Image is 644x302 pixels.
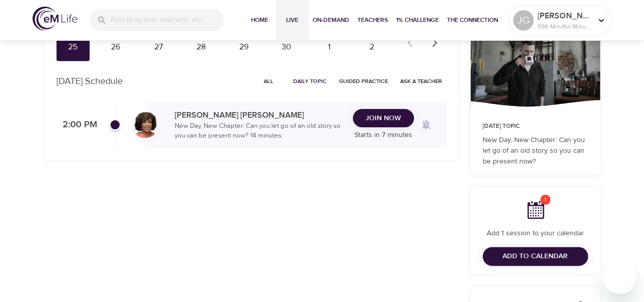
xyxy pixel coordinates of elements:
[540,195,550,205] span: 1
[289,73,331,89] button: Daily Topic
[400,76,442,86] span: Ask a Teacher
[317,41,342,53] div: 1
[502,250,568,263] span: Add to Calendar
[396,73,446,89] button: Ask a Teacher
[335,73,392,89] button: Guided Practice
[253,73,285,89] button: All
[483,135,588,167] p: New Day, New Chapter: Can you let go of an old story so you can be present now?
[353,130,414,141] p: Starts in 7 minutes
[359,41,385,53] div: 2
[293,76,327,86] span: Daily Topic
[513,10,534,31] div: JG
[33,7,77,31] img: logo
[61,41,86,53] div: 25
[57,118,97,132] p: 2:00 PM
[274,41,299,53] div: 30
[257,76,281,86] span: All
[483,247,588,266] button: Add to Calendar
[175,121,345,141] p: New Day, New Chapter: Can you let go of an old story so you can be present now? · 14 minutes
[280,15,304,25] span: Live
[538,10,592,22] p: [PERSON_NAME]
[396,15,439,25] span: 1% Challenge
[146,41,171,53] div: 27
[339,76,388,86] span: Guided Practice
[447,15,498,25] span: The Connection
[111,9,224,31] input: Find programs, teachers, etc...
[353,109,414,128] button: Join Now
[57,74,123,88] p: [DATE] Schedule
[483,228,588,239] p: Add 1 session to your calendar
[247,15,272,25] span: Home
[414,113,438,137] span: Remind me when a class goes live every Thursday at 2:00 PM
[103,41,128,53] div: 26
[313,15,349,25] span: On-Demand
[175,109,345,121] p: [PERSON_NAME] [PERSON_NAME]
[188,41,214,53] div: 28
[231,41,257,53] div: 29
[357,15,388,25] span: Teachers
[366,112,401,125] span: Join Now
[132,112,158,138] img: Janet_Jackson-min.jpg
[483,122,588,131] p: [DATE] Topic
[538,22,592,31] p: 596 Mindful Minutes
[603,261,636,294] iframe: Button to launch messaging window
